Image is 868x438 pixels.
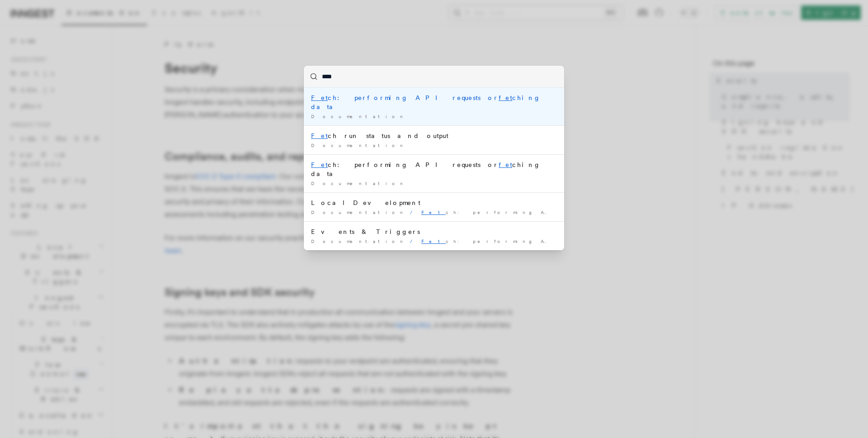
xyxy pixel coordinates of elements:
[311,161,328,168] mark: Fet
[311,160,557,178] div: ch: performing API requests or ching data
[311,198,557,207] div: Local Development
[311,238,406,244] span: Documentation
[311,93,557,111] div: ch: performing API requests or ching data
[311,131,557,140] div: ch run status and output
[410,209,418,215] span: /
[499,94,512,101] mark: fet
[311,209,406,215] span: Documentation
[311,132,328,139] mark: Fet
[311,227,557,236] div: Events & Triggers
[421,238,732,244] span: ch: performing API requests or ching data
[311,114,406,119] span: Documentation
[410,238,418,244] span: /
[311,181,406,186] span: Documentation
[499,161,512,168] mark: fet
[421,209,446,215] mark: Fet
[311,94,328,101] mark: Fet
[421,209,732,215] span: ch: performing API requests or ching data
[421,238,446,244] mark: Fet
[311,143,406,148] span: Documentation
